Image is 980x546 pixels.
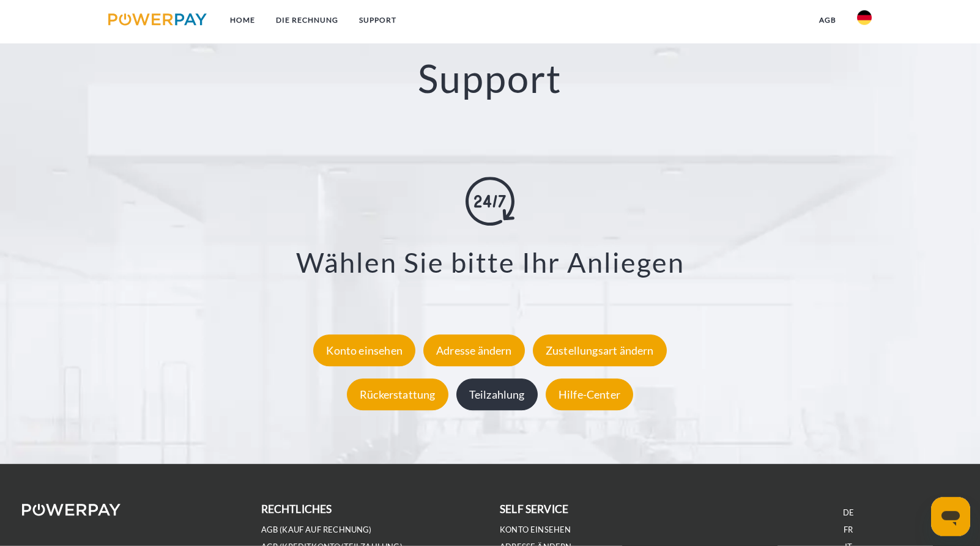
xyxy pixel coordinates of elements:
[420,344,528,357] a: Adresse ändern
[844,525,853,535] a: FR
[857,10,872,25] img: de
[108,13,207,26] img: logo-powerpay.svg
[931,497,970,536] iframe: Schaltfläche zum Öffnen des Messaging-Fensters
[843,507,854,518] a: DE
[313,334,415,366] div: Konto einsehen
[456,378,538,410] div: Teilzahlung
[423,334,525,366] div: Adresse ändern
[546,378,633,410] div: Hilfe-Center
[344,388,451,401] a: Rückerstattung
[310,344,418,357] a: Konto einsehen
[64,246,916,280] h3: Wählen Sie bitte Ihr Anliegen
[530,344,670,357] a: Zustellungsart ändern
[347,378,448,410] div: Rückerstattung
[809,9,847,31] a: agb
[349,9,407,31] a: SUPPORT
[466,177,514,226] img: online-shopping.svg
[265,9,349,31] a: DIE RECHNUNG
[500,525,571,535] a: Konto einsehen
[49,54,931,103] h2: Support
[543,388,636,401] a: Hilfe-Center
[261,503,332,515] b: rechtliches
[22,504,121,516] img: logo-powerpay-white.svg
[500,503,568,515] b: self service
[533,334,667,366] div: Zustellungsart ändern
[453,388,541,401] a: Teilzahlung
[220,9,265,31] a: Home
[261,525,372,535] a: AGB (Kauf auf Rechnung)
